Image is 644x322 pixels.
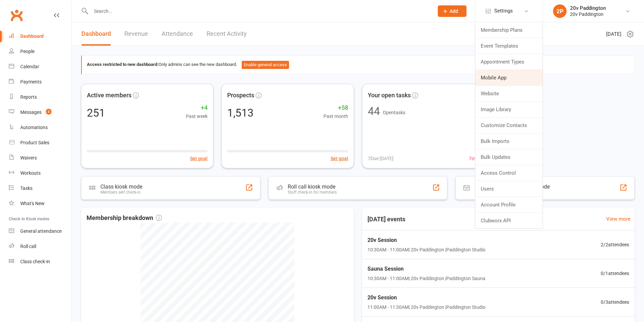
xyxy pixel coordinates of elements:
div: Waivers [20,155,37,160]
div: People [20,49,34,54]
a: View more [606,215,630,223]
a: General attendance kiosk mode [9,224,71,239]
a: Dashboard [9,29,71,44]
div: Only admins can see the new dashboard. [87,61,629,69]
a: Product Sales [9,135,71,150]
span: 10:30AM - 11:00AM | 20v Paddington | Paddington Studio [367,246,485,253]
a: Bulk Updates [475,149,543,165]
div: Reports [20,94,37,100]
div: Workouts [20,170,41,176]
span: 0 / 3 attendees [601,298,629,306]
a: Attendance [162,22,193,46]
a: Dashboard [81,22,111,46]
a: Event Templates [475,38,543,54]
button: Add [438,5,467,17]
div: 2P [553,4,567,18]
a: Workouts [9,166,71,181]
a: Clubworx API [475,213,543,228]
strong: Access restricted to new dashboard: [87,62,159,67]
a: Clubworx [8,7,25,24]
div: Roll call kiosk mode [288,183,337,190]
div: 20v Paddington [570,5,606,11]
input: Search... [89,6,429,16]
h3: [DATE] events [362,213,411,225]
div: Class check-in [20,259,50,264]
a: Customize Contacts [475,118,543,133]
span: [DATE] [606,30,621,38]
div: Staff check-in for members [288,190,337,195]
a: Calendar [9,59,71,74]
a: Users [475,181,543,197]
div: 251 [87,107,105,118]
a: People [9,44,71,59]
div: Dashboard [20,33,44,39]
span: 20v Session [367,293,485,302]
span: Past week [186,113,208,120]
span: 3 [46,109,51,115]
span: 20v Session [367,236,485,245]
div: Members self check-in [100,190,142,195]
span: 0 / 1 attendees [601,270,629,277]
span: 2 / 2 attendees [601,241,629,248]
span: 7 overdue [469,155,488,162]
div: Calendar [20,64,39,69]
a: Mobile App [475,70,543,85]
span: 11:00AM - 11:30AM | 20v Paddington | Paddington Studio [367,303,485,311]
a: Class kiosk mode [9,254,71,269]
a: Tasks [9,181,71,196]
a: Payments [9,74,71,90]
span: Add [450,8,458,14]
div: 44 [368,106,380,117]
a: Roll call [9,239,71,254]
a: Waivers [9,150,71,166]
a: Messages 3 [9,105,71,120]
a: Access Control [475,165,543,181]
div: Class kiosk mode [100,183,142,190]
a: Appointment Types [475,54,543,70]
div: Product Sales [20,140,49,145]
span: Prospects [227,91,254,100]
div: Roll call [20,244,36,249]
div: Messages [20,109,42,115]
div: Payments [20,79,42,84]
div: 1,513 [227,107,254,118]
a: Website [475,86,543,101]
span: Past month [324,113,348,120]
span: 10:30AM - 11:00AM | 20v Paddington | Paddington Sauna [367,275,485,282]
a: Reports [9,90,71,105]
div: General attendance [20,228,62,234]
span: Active members [87,91,132,100]
a: Bulk Imports [475,133,543,149]
button: Enable general access [242,61,289,69]
a: Recent Activity [207,22,247,46]
a: Revenue [124,22,148,46]
a: Automations [9,120,71,135]
span: +4 [186,103,208,113]
div: 20v Paddington [570,11,606,17]
span: +58 [324,103,348,113]
span: 7 Due [DATE] [368,155,393,162]
button: Set goal [331,155,348,162]
span: Membership breakdown [87,213,162,223]
a: Image Library [475,102,543,117]
button: Set goal [190,155,208,162]
a: What's New [9,196,71,211]
span: Open tasks [383,110,405,115]
div: What's New [20,201,45,206]
a: Account Profile [475,197,543,213]
div: Automations [20,125,48,130]
span: Sauna Session [367,265,485,273]
span: Settings [494,3,513,19]
a: Membership Plans [475,22,543,38]
div: Tasks [20,185,32,191]
span: Your open tasks [368,91,411,100]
